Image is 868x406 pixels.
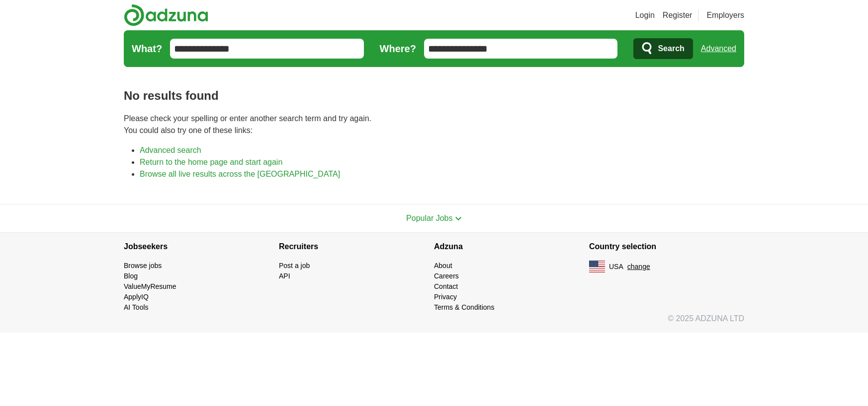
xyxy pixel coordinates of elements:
[124,4,208,26] img: Adzuna logo
[455,216,462,221] img: toggle icon
[124,303,149,311] a: AI Tools
[589,261,605,272] img: US flag
[434,293,457,301] a: Privacy
[279,272,290,280] a: API
[663,9,693,21] a: Register
[635,9,655,21] a: Login
[609,262,623,272] span: USA
[380,41,416,56] label: Where?
[124,87,744,105] h1: No results found
[140,146,201,154] a: Advanced search
[701,39,736,59] a: Advanced
[124,262,162,270] a: Browse jobs
[116,313,752,333] div: © 2025 ADZUNA LTD
[406,214,452,222] span: Popular Jobs
[434,262,452,270] a: About
[434,272,459,280] a: Careers
[124,113,744,136] p: Please check your spelling or enter another search term and try again. You could also try one of ...
[132,41,162,56] label: What?
[140,158,282,166] a: Return to the home page and start again
[627,262,650,272] button: change
[589,233,744,261] h4: Country selection
[124,293,149,301] a: ApplyIQ
[279,262,310,270] a: Post a job
[124,272,138,280] a: Blog
[434,303,494,311] a: Terms & Conditions
[633,38,693,59] button: Search
[140,170,340,178] a: Browse all live results across the [GEOGRAPHIC_DATA]
[658,39,684,59] span: Search
[124,282,176,290] a: ValueMyResume
[434,282,458,290] a: Contact
[706,9,744,21] a: Employers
